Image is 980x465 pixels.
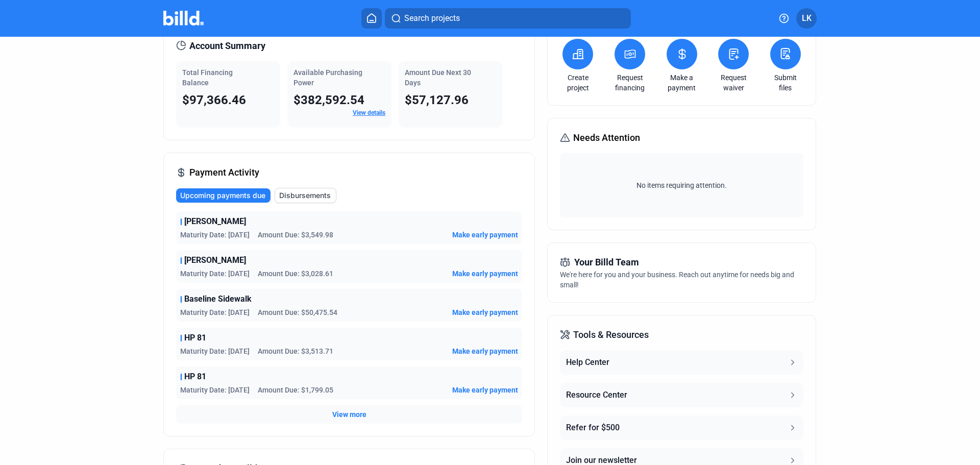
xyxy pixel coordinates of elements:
[802,12,812,25] span: LK
[385,8,631,29] button: Search projects
[405,93,469,107] span: $57,127.96
[452,307,518,317] button: Make early payment
[189,165,259,180] span: Payment Activity
[574,255,639,270] span: Your Billd Team
[452,346,518,356] button: Make early payment
[163,11,204,26] img: Billd Company Logo
[560,350,803,375] button: Help Center
[184,254,246,266] span: [PERSON_NAME]
[184,293,252,305] span: Baseline Sidewalk
[452,385,518,395] button: Make early payment
[258,346,333,356] span: Amount Due: $3,513.71
[279,190,331,201] span: Disbursements
[404,12,460,25] span: Search projects
[275,188,336,203] button: Disbursements
[560,72,596,93] a: Create project
[566,389,627,401] div: Resource Center
[258,385,333,395] span: Amount Due: $1,799.05
[353,109,385,116] a: View details
[664,72,700,93] a: Make a payment
[176,188,271,203] button: Upcoming payments due
[452,268,518,279] button: Make early payment
[180,230,250,240] span: Maturity Date: [DATE]
[184,371,206,383] span: HP 81
[560,271,794,289] span: We're here for you and your business. Reach out anytime for needs big and small!
[293,68,362,87] span: Available Purchasing Power
[189,39,265,53] span: Account Summary
[560,383,803,407] button: Resource Center
[182,68,233,87] span: Total Financing Balance
[258,230,333,240] span: Amount Due: $3,549.98
[796,8,817,29] button: LK
[184,215,246,228] span: [PERSON_NAME]
[573,328,649,342] span: Tools & Resources
[293,93,364,107] span: $382,592.54
[566,356,609,369] div: Help Center
[452,230,518,240] button: Make early payment
[180,346,250,356] span: Maturity Date: [DATE]
[180,268,250,279] span: Maturity Date: [DATE]
[716,72,751,93] a: Request waiver
[258,307,337,317] span: Amount Due: $50,475.54
[573,131,640,145] span: Needs Attention
[332,409,366,420] button: View more
[564,180,799,190] span: No items requiring attention.
[560,415,803,440] button: Refer for $500
[182,93,246,107] span: $97,366.46
[258,268,333,279] span: Amount Due: $3,028.61
[612,72,648,93] a: Request financing
[180,190,265,201] span: Upcoming payments due
[180,385,250,395] span: Maturity Date: [DATE]
[768,72,803,93] a: Submit files
[405,68,471,87] span: Amount Due Next 30 Days
[184,332,206,344] span: HP 81
[180,307,250,317] span: Maturity Date: [DATE]
[566,422,620,434] div: Refer for $500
